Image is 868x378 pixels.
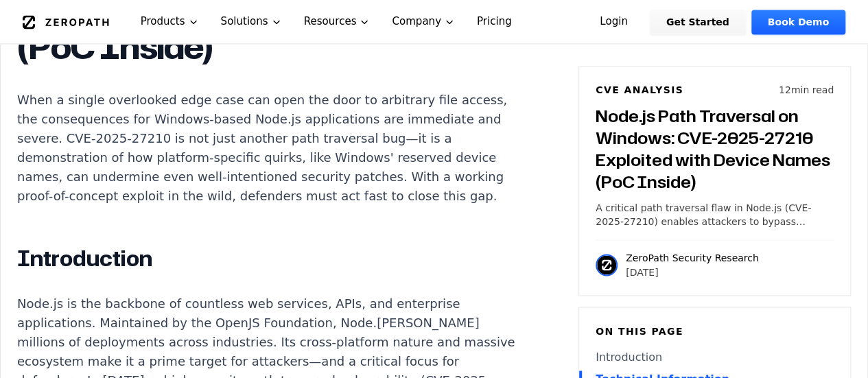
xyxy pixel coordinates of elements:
[650,10,746,34] a: Get Started
[626,251,759,265] p: ZeroPath Security Research
[596,83,683,97] h6: CVE Analysis
[751,10,845,34] a: Book Demo
[779,83,834,97] p: 12 min read
[596,349,834,365] a: Introduction
[596,324,834,338] h6: On this page
[583,10,644,34] a: Login
[17,244,528,272] h2: Introduction
[596,254,618,276] img: ZeroPath Security Research
[596,105,834,193] h3: Node.js Path Traversal on Windows: CVE-2025-27210 Exploited with Device Names (PoC Inside)
[17,91,528,206] p: When a single overlooked edge case can open the door to arbitrary file access, the consequences f...
[626,265,759,279] p: [DATE]
[596,201,834,228] p: A critical path traversal flaw in Node.js (CVE-2025-27210) enables attackers to bypass directory ...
